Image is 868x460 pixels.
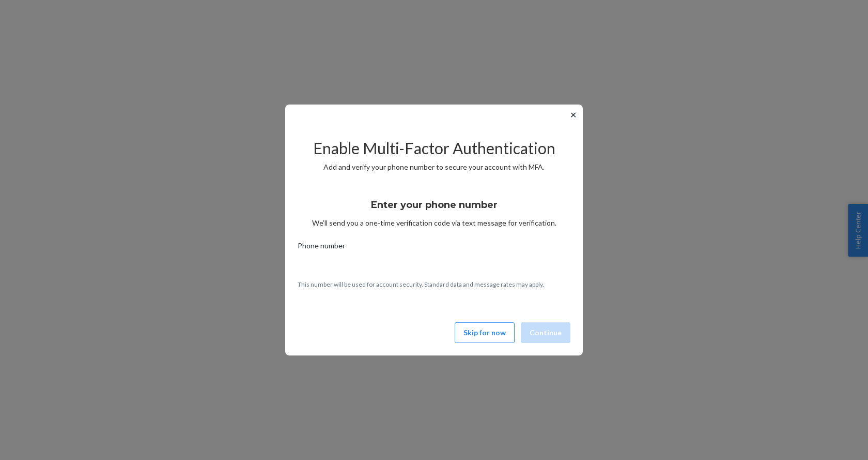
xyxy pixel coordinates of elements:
[568,109,579,121] button: ✕
[298,162,570,172] p: Add and verify your phone number to secure your account with MFA.
[298,280,570,289] p: This number will be used for account security. Standard data and message rates may apply.
[298,241,345,255] span: Phone number
[521,322,570,343] button: Continue
[455,322,515,343] button: Skip for now
[298,140,570,157] h2: Enable Multi-Factor Authentication
[371,198,498,212] h3: Enter your phone number
[298,190,570,228] div: We’ll send you a one-time verification code via text message for verification.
